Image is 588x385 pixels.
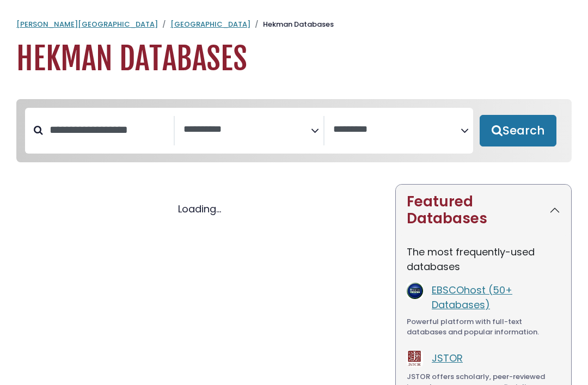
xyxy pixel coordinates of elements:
[480,115,556,146] button: Submit for Search Results
[333,124,461,136] textarea: Search
[407,316,560,338] div: Powerful platform with full-text databases and popular information.
[183,124,311,136] textarea: Search
[16,41,572,77] h1: Hekman Databases
[16,99,572,162] nav: Search filters
[432,351,463,365] a: JSTOR
[407,245,560,274] p: The most frequently-used databases
[432,283,512,311] a: EBSCOhost (50+ Databases)
[16,201,382,216] div: Loading...
[16,19,158,29] a: [PERSON_NAME][GEOGRAPHIC_DATA]
[170,19,250,29] a: [GEOGRAPHIC_DATA]
[43,121,174,139] input: Search database by title or keyword
[250,19,334,30] li: Hekman Databases
[396,185,571,236] button: Featured Databases
[16,19,572,30] nav: breadcrumb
